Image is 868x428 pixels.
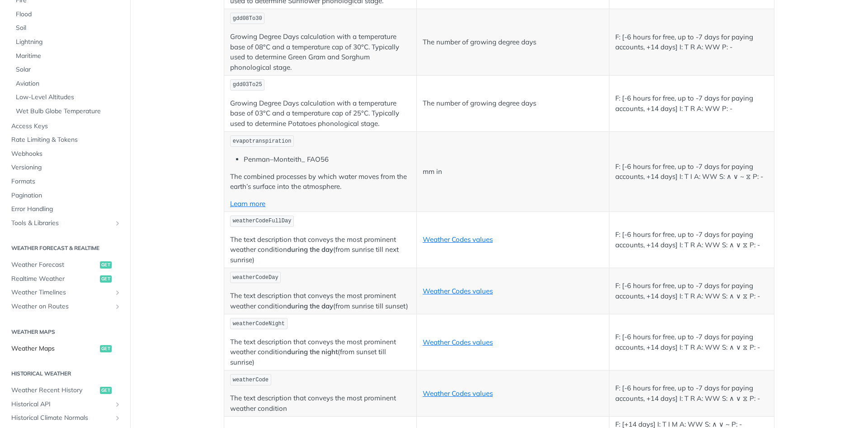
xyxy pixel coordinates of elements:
[423,98,603,109] p: The number of growing degree days
[230,235,410,265] p: The text description that conveys the most prominent weather condition (from sunrise till next su...
[11,105,123,118] a: Wet Bulb Globe Temperature
[11,91,123,104] a: Low-Level Altitudes
[230,172,410,192] p: The combined processes by which water moves from the earth’s surface into the atmosphere.
[233,138,292,144] span: evapotranspiration
[233,82,262,88] span: gdd03To25
[233,321,285,327] span: weatherCodeNight
[11,344,98,353] span: Weather Maps
[114,289,121,296] button: Show subpages for Weather Timelines
[7,272,123,286] a: Realtime Weatherget
[423,235,493,244] a: Weather Codes values
[7,300,123,313] a: Weather on RoutesShow subpages for Weather on Routes
[11,386,98,395] span: Weather Recent History
[100,387,112,394] span: get
[230,98,410,129] p: Growing Degree Days calculation with a temperature base of 03°C and a temperature cap of 25°C. Ty...
[16,10,121,19] span: Flood
[615,383,768,404] p: F: [-6 hours for free, up to -7 days for paying accounts, +14 days] I: T R A: WW S: ∧ ∨ ⧖ P: -
[233,218,292,224] span: weatherCodeFullDay
[16,65,121,74] span: Solar
[16,52,121,61] span: Maritime
[114,303,121,310] button: Show subpages for Weather on Routes
[244,154,410,165] li: Penman–Monteith_ FAO56
[11,191,121,200] span: Pagination
[11,205,121,214] span: Error Handling
[11,77,123,91] a: Aviation
[230,32,410,72] p: Growing Degree Days calculation with a temperature base of 08°C and a temperature cap of 30°C. Ty...
[615,332,768,352] p: F: [-6 hours for free, up to -7 days for paying accounts, +14 days] I: T R A: WW S: ∧ ∨ ⧖ P: -
[11,260,98,269] span: Weather Forecast
[11,63,123,77] a: Solar
[16,79,121,88] span: Aviation
[16,107,121,116] span: Wet Bulb Globe Temperature
[7,258,123,272] a: Weather Forecastget
[233,15,262,22] span: gdd08To30
[7,328,123,336] h2: Weather Maps
[7,398,123,411] a: Historical APIShow subpages for Historical API
[100,261,112,269] span: get
[615,162,768,182] p: F: [-6 hours for free, up to -7 days for paying accounts, +14 days] I: T I A: WW S: ∧ ∨ ~ ⧖ P: -
[7,370,123,378] h2: Historical Weather
[11,177,121,186] span: Formats
[100,345,112,352] span: get
[11,400,112,409] span: Historical API
[11,302,112,311] span: Weather on Routes
[287,302,333,310] strong: during the day
[230,393,410,414] p: The text description that conveys the most prominent weather condition
[114,401,121,408] button: Show subpages for Historical API
[7,384,123,397] a: Weather Recent Historyget
[11,288,112,297] span: Weather Timelines
[11,49,123,63] a: Maritime
[100,275,112,283] span: get
[11,414,112,423] span: Historical Climate Normals
[230,337,410,368] p: The text description that conveys the most prominent weather condition (from sunset till sunrise)
[7,342,123,356] a: Weather Mapsget
[7,216,123,230] a: Tools & LibrariesShow subpages for Tools & Libraries
[11,122,121,131] span: Access Keys
[114,414,121,422] button: Show subpages for Historical Climate Normals
[11,35,123,49] a: Lightning
[287,347,338,356] strong: during the night
[423,167,603,177] p: mm in
[11,274,98,284] span: Realtime Weather
[7,189,123,202] a: Pagination
[423,389,493,398] a: Weather Codes values
[7,161,123,174] a: Versioning
[230,291,410,311] p: The text description that conveys the most prominent weather condition (from sunrise till sunset)
[615,32,768,53] p: F: [-6 hours for free, up to -7 days for paying accounts, +14 days] I: T R A: WW P: -
[7,411,123,425] a: Historical Climate NormalsShow subpages for Historical Climate Normals
[7,244,123,252] h2: Weather Forecast & realtime
[11,149,121,159] span: Webhooks
[16,38,121,47] span: Lightning
[233,274,278,281] span: weatherCodeDay
[7,175,123,188] a: Formats
[615,93,768,114] p: F: [-6 hours for free, up to -7 days for paying accounts, +14 days] I: T R A: WW P: -
[7,202,123,216] a: Error Handling
[7,120,123,133] a: Access Keys
[11,219,112,228] span: Tools & Libraries
[16,24,121,33] span: Soil
[7,133,123,147] a: Rate Limiting & Tokens
[423,338,493,346] a: Weather Codes values
[7,286,123,299] a: Weather TimelinesShow subpages for Weather Timelines
[11,163,121,172] span: Versioning
[114,220,121,227] button: Show subpages for Tools & Libraries
[16,93,121,102] span: Low-Level Altitudes
[11,21,123,35] a: Soil
[615,230,768,250] p: F: [-6 hours for free, up to -7 days for paying accounts, +14 days] I: T R A: WW S: ∧ ∨ ⧖ P: -
[11,8,123,21] a: Flood
[287,245,333,254] strong: during the day
[11,135,121,144] span: Rate Limiting & Tokens
[423,37,603,48] p: The number of growing degree days
[615,281,768,301] p: F: [-6 hours for free, up to -7 days for paying accounts, +14 days] I: T R A: WW S: ∧ ∨ ⧖ P: -
[7,147,123,161] a: Webhooks
[230,199,265,208] a: Learn more
[423,287,493,295] a: Weather Codes values
[233,377,269,383] span: weatherCode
